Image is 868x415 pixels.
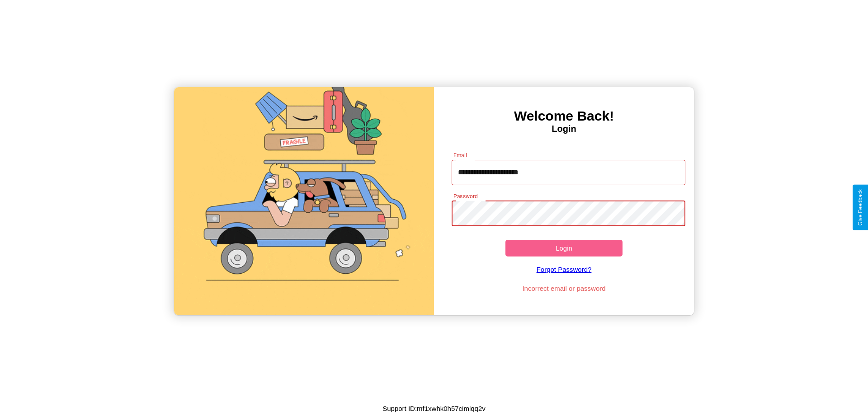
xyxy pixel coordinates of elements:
[447,256,681,282] a: Forgot Password?
[434,124,694,134] h4: Login
[174,87,434,315] img: gif
[453,151,467,159] label: Email
[505,240,623,256] button: Login
[453,192,477,200] label: Password
[382,402,486,415] p: Support ID: mf1xwhk0h57cimlqq2v
[447,282,681,294] p: Incorrect email or password
[434,108,694,124] h3: Welcome Back!
[857,189,863,226] div: Give Feedback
